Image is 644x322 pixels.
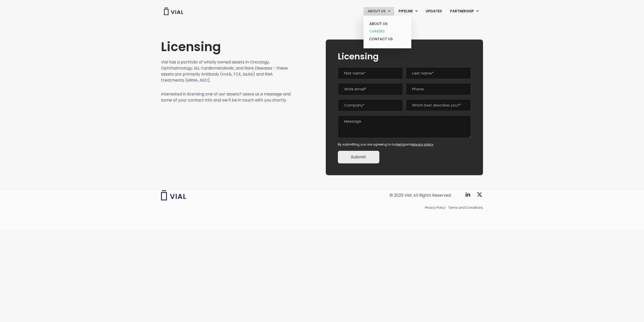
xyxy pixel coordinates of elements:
p: Vial has a portfolio of wholly owned assets in Oncology, Ophthalmology, I&I, Cardiometabolic, and... [161,59,291,83]
span: Which best describes you?* [406,99,471,111]
a: Privacy Policy [425,205,446,210]
a: ABOUT US [365,20,409,28]
p: Interested in licensing one of our assets? Leave us a message and some of your contact info and w... [161,91,291,103]
input: Company* [338,99,403,111]
a: ABOUT USMenu Toggle [364,7,394,16]
input: Work email* [338,83,403,95]
img: Vial Logo [164,8,184,15]
div: By submitting, you are agreeing to our and [338,142,471,147]
input: Phone [406,83,471,95]
a: terms [396,142,405,147]
input: First name* [338,67,403,79]
a: Terms and Conditions [448,205,483,210]
a: privacy policy [412,142,433,147]
a: UPDATES [422,7,446,16]
input: Last name* [406,67,471,79]
img: Vial logo wih "Vial" spelled out [161,190,186,200]
h1: Licensing [161,40,291,54]
a: CONTACT US [365,35,409,43]
a: CAREERS [365,27,409,35]
h2: Licensing [338,52,471,61]
a: PARTNERSHIPMenu Toggle [446,7,483,16]
a: PIPELINEMenu Toggle [394,7,421,16]
input: Submit [338,151,379,163]
div: © 2025 Vial. All Rights Reserved [390,193,451,198]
